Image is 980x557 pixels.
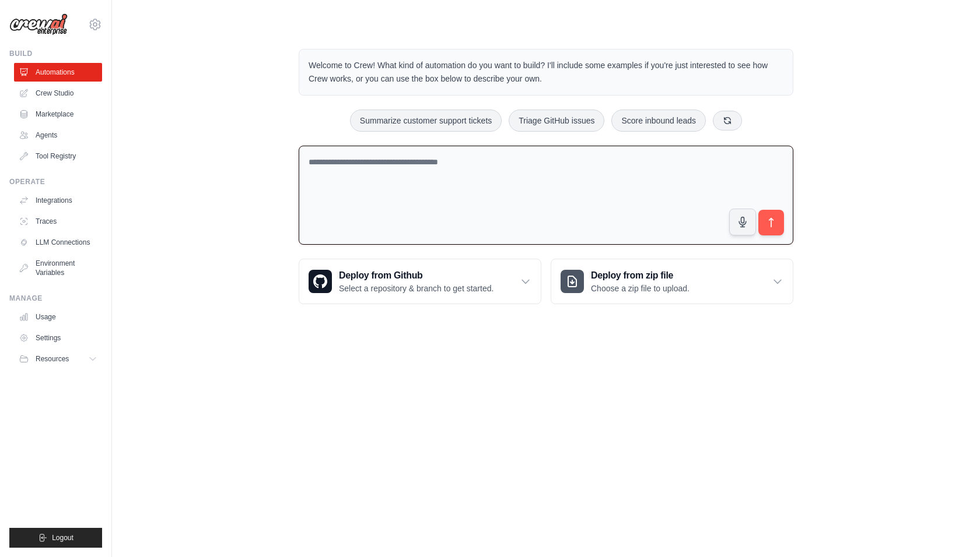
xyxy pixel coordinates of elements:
[14,233,102,252] a: LLM Connections
[922,501,980,557] div: Chat-Widget
[14,63,102,82] a: Automations
[9,528,102,548] button: Logout
[14,126,102,144] a: Agents
[14,329,102,347] a: Settings
[14,84,102,103] a: Crew Studio
[9,13,68,36] img: Logo
[309,59,783,86] p: Welcome to Crew! What kind of automation do you want to build? I'll include some examples if you'...
[9,294,102,303] div: Manage
[14,254,102,282] a: Environment Variables
[14,105,102,124] a: Marketplace
[350,110,502,132] button: Summarize customer support tickets
[36,354,69,364] span: Resources
[9,49,102,58] div: Build
[14,350,102,368] button: Resources
[14,147,102,165] a: Tool Registry
[922,501,980,557] iframe: Chat Widget
[339,269,494,283] h3: Deploy from Github
[591,283,689,294] p: Choose a zip file to upload.
[611,110,706,132] button: Score inbound leads
[14,212,102,231] a: Traces
[339,283,494,294] p: Select a repository & branch to get started.
[14,308,102,326] a: Usage
[52,533,73,542] span: Logout
[14,191,102,210] a: Integrations
[9,177,102,186] div: Operate
[591,269,689,283] h3: Deploy from zip file
[509,110,604,132] button: Triage GitHub issues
